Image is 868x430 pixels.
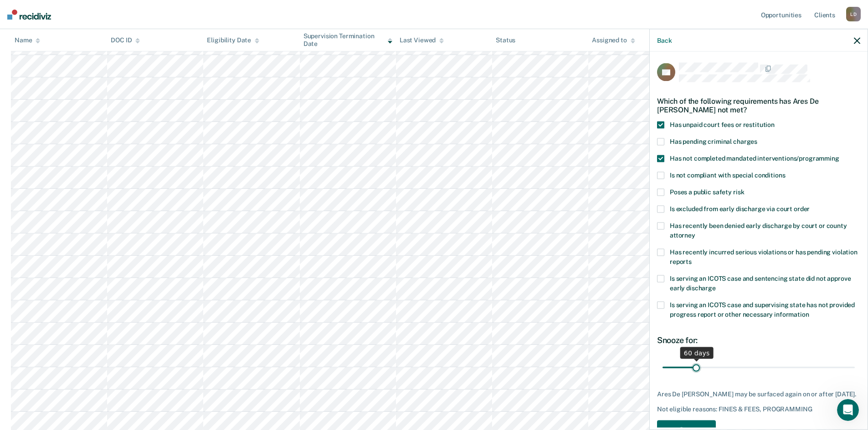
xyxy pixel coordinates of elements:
div: DOC ID [111,36,140,44]
div: L D [846,7,861,21]
div: Last Viewed [400,36,444,44]
div: Which of the following requirements has Ares De [PERSON_NAME] not met? [657,89,860,121]
div: Not eligible reasons: FINES & FEES, PROGRAMMING [657,405,860,413]
div: Eligibility Date [207,36,259,44]
div: Ares De [PERSON_NAME] may be surfaced again on or after [DATE]. [657,390,860,398]
span: Has recently incurred serious violations or has pending violation reports [670,248,858,265]
span: Has pending criminal charges [670,137,757,145]
iframe: Intercom live chat [837,399,859,421]
div: Name [15,36,40,44]
span: Is excluded from early discharge via court order [670,205,810,212]
span: Has not completed mandated interventions/programming [670,154,839,162]
button: Back [657,36,672,44]
span: Has recently been denied early discharge by court or county attorney [670,222,847,238]
div: Assigned to [592,36,635,44]
img: Recidiviz [7,10,51,20]
div: Status [496,36,515,44]
div: Supervision Termination Date [303,32,392,48]
div: 60 days [680,347,714,359]
span: Poses a public safety risk [670,188,744,195]
span: Is serving an ICOTS case and sentencing state did not approve early discharge [670,274,851,291]
span: Has unpaid court fees or restitution [670,121,775,128]
span: Is not compliant with special conditions [670,171,785,178]
span: Is serving an ICOTS case and supervising state has not provided progress report or other necessar... [670,301,855,318]
div: Snooze for: [657,335,860,345]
